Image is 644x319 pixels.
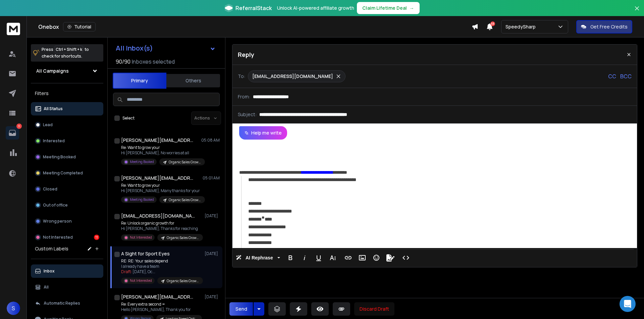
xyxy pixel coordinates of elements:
[238,93,250,100] p: From:
[7,302,20,315] button: S
[38,22,472,31] div: Onebox
[121,307,202,312] p: Hello [PERSON_NAME], Thank you for
[205,294,220,300] p: [DATE]
[43,122,53,128] p: Lead
[235,4,272,12] span: ReferralStack
[167,278,199,284] p: Organic Sales Growth
[239,126,287,140] button: Help me write
[43,154,76,160] p: Meeting Booked
[298,251,311,264] button: Italic (Ctrl+I)
[44,285,49,290] p: All
[43,219,72,224] p: Wrong person
[116,45,153,52] h1: All Inbox(s)
[130,235,152,240] p: Not Interested
[42,46,89,60] p: Press to check for shortcuts.
[44,106,63,111] p: All Status
[35,245,68,252] h3: Custom Labels
[244,255,274,261] span: AI Rephrase
[31,264,103,278] button: Inbox
[166,73,220,88] button: Others
[277,5,354,11] p: Unlock AI-powered affiliate growth
[576,20,632,33] button: Get Free Credits
[121,150,202,156] p: Hi [PERSON_NAME], No worries at all
[31,102,103,115] button: All Status
[384,251,397,264] button: Signature
[121,264,202,269] p: I already have a team
[370,251,383,264] button: Emoticons
[43,235,73,240] p: Not Interested
[94,235,99,240] div: 11
[31,198,103,212] button: Out of office
[121,294,195,300] h1: [PERSON_NAME][EMAIL_ADDRESS][DOMAIN_NAME]
[203,175,220,181] p: 05:01 AM
[43,138,65,144] p: Interested
[110,42,221,55] button: All Inbox(s)
[169,160,201,165] p: Organic Sales Growth
[620,72,632,80] p: BCC
[354,302,394,316] button: Discard Draft
[44,268,55,274] p: Inbox
[116,58,130,66] span: 90 / 90
[31,281,103,294] button: All
[252,73,333,80] p: [EMAIL_ADDRESS][DOMAIN_NAME]
[43,186,57,192] p: Closed
[238,73,245,80] p: To:
[31,297,103,310] button: Automatic Replies
[121,226,202,231] p: Hi [PERSON_NAME], Thanks for reaching
[201,138,220,143] p: 05:08 AM
[229,302,253,316] button: Send
[31,134,103,148] button: Interested
[356,251,369,264] button: Insert Image (Ctrl+P)
[357,2,420,14] button: Claim Lifetime Deal→
[633,4,641,20] button: Close banner
[590,23,628,30] p: Get Free Credits
[113,73,166,89] button: Primary
[121,137,195,144] h1: [PERSON_NAME][EMAIL_ADDRESS][DOMAIN_NAME]
[31,64,103,78] button: All Campaigns
[505,23,538,30] p: SpeedySharp
[238,50,254,59] p: Reply
[608,72,616,80] p: CC
[31,118,103,132] button: Lead
[399,251,412,264] button: Code View
[122,115,135,121] label: Select
[130,197,154,202] p: Meeting Booked
[121,250,170,257] h1: A Sight for Sport Eyes
[132,269,155,274] span: [DATE], Oc ...
[121,302,202,307] p: Re: Every extra second =
[63,22,96,31] button: Tutorial
[121,183,202,188] p: Re: Want to grow your
[121,188,202,193] p: Hi [PERSON_NAME], Many thanks for your
[205,251,220,256] p: [DATE]
[31,231,103,244] button: Not Interested11
[43,203,68,208] p: Out of office
[121,258,202,264] p: RE: RE: Your sales depend
[234,251,281,264] button: AI Rephrase
[121,269,132,274] span: Draft:
[121,145,202,150] p: Re: Want to grow your
[6,126,19,140] a: 11
[121,213,195,219] h1: [EMAIL_ADDRESS][DOMAIN_NAME]
[410,5,414,11] span: →
[238,111,257,118] p: Subject:
[121,221,202,226] p: Re: Unlock organic growth for
[490,21,495,26] span: 33
[43,170,83,176] p: Meeting Completed
[326,251,339,264] button: More Text
[44,301,80,306] p: Automatic Replies
[312,251,325,264] button: Underline (Ctrl+U)
[121,175,195,181] h1: [PERSON_NAME][EMAIL_ADDRESS][DOMAIN_NAME]
[620,296,636,312] div: Open Intercom Messenger
[55,46,83,53] span: Ctrl + Shift + k
[31,215,103,228] button: Wrong person
[16,124,22,129] p: 11
[342,251,355,264] button: Insert Link (Ctrl+K)
[31,182,103,196] button: Closed
[205,213,220,219] p: [DATE]
[130,278,152,283] p: Not Interested
[167,235,199,240] p: Organic Sales Growth
[31,150,103,164] button: Meeting Booked
[31,166,103,180] button: Meeting Completed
